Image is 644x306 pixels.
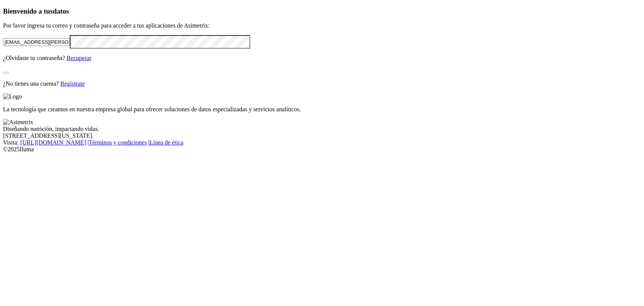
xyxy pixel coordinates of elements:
[3,93,22,100] img: Logo
[3,146,641,153] div: © 2025 Iluma
[3,106,641,113] p: La tecnología que creamos en nuestra empresa global para ofrecer soluciones de datos especializad...
[149,139,183,146] a: Línea de ética
[60,80,85,87] a: Regístrate
[3,132,641,139] div: [STREET_ADDRESS][US_STATE].
[3,139,641,146] div: Visita : | |
[89,139,147,146] a: Términos y condiciones
[3,7,641,15] h3: Bienvenido a tus
[66,55,91,61] a: Recuperar
[20,139,86,146] a: [URL][DOMAIN_NAME]
[3,55,641,62] p: ¿Olvidaste tu contraseña?
[3,126,641,132] div: Diseñando nutrición, impactando vidas.
[3,119,33,126] img: Asimetrix
[3,38,70,46] input: Tu correo
[3,22,641,29] p: Por favor ingresa tu correo y contraseña para acceder a tus aplicaciones de Asimetrix:
[53,7,69,15] span: datos
[3,80,641,87] p: ¿No tienes una cuenta?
